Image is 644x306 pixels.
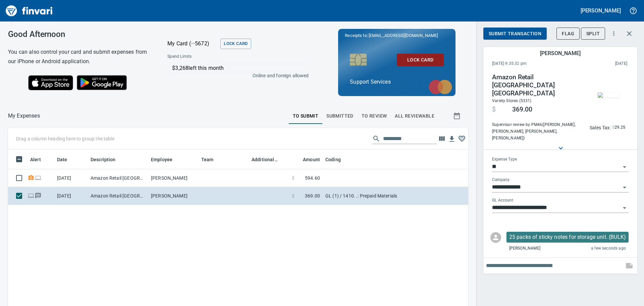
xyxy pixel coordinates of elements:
[437,134,447,144] button: Choose columns to display
[57,156,67,164] span: Date
[581,28,605,40] button: Split
[612,124,626,131] span: AI confidence: 99.0%
[35,176,42,180] span: Online transaction
[489,30,541,38] span: Submit Transaction
[54,187,88,205] td: [DATE]
[368,32,438,39] span: [EMAIL_ADDRESS][DOMAIN_NAME]
[8,47,151,66] h6: You can also control your card and submit expenses from our iPhone or Android application.
[457,134,467,144] button: Column choices favorited. Click to reset to default
[492,122,583,142] span: Supervisor review by: PM46 ([PERSON_NAME], [PERSON_NAME], [PERSON_NAME], [PERSON_NAME])
[621,26,637,42] button: Close transaction
[292,192,294,199] span: $
[492,73,583,97] h4: Amazon Retail [GEOGRAPHIC_DATA] [GEOGRAPHIC_DATA]
[506,232,629,243] div: Click for options
[509,233,626,241] p: 25 packs of sticky notes for storage unit. (BULK)
[591,245,626,252] span: a few seconds ago
[167,40,218,48] p: My Card (···5672)
[556,28,580,40] button: Flag
[8,112,40,120] nav: breadcrumb
[492,60,571,67] span: [DATE] 9:35:32 pm
[492,178,509,182] label: Company
[73,72,131,94] img: Get it on Google Play
[28,176,35,180] span: Receipt Required
[512,105,532,114] span: 369.00
[323,187,490,205] td: GL (1) / 1410. .: Prepaid Materials
[492,198,513,202] label: GL Account
[586,30,600,38] span: Split
[54,169,88,187] td: [DATE]
[220,39,251,49] button: Lock Card
[395,112,434,120] span: All Reviewable
[28,75,73,90] img: Download on the App Store
[509,245,540,252] span: [PERSON_NAME]
[590,124,611,131] p: Sales Tax:
[303,156,320,164] span: Amount
[162,72,309,79] p: Online and foreign allowed
[30,156,41,164] span: Alert
[620,162,629,172] button: Open
[148,187,199,205] td: [PERSON_NAME]
[350,78,444,86] p: Support Services
[581,7,621,14] h5: [PERSON_NAME]
[35,193,42,198] span: Has messages
[88,169,148,187] td: Amazon Retail [GEOGRAPHIC_DATA] [GEOGRAPHIC_DATA]
[362,112,387,120] span: To Review
[571,60,627,67] span: This charge was settled by the merchant and appears on the 2025/10/11 statement.
[326,112,354,120] span: Submitted
[16,135,114,142] p: Drag a column heading here to group the table
[447,134,457,144] button: Download table
[540,50,580,57] h5: [PERSON_NAME]
[425,76,455,98] img: mastercard.svg
[28,193,35,198] span: Online transaction
[151,156,172,164] span: Employee
[598,92,619,98] img: receipts%2Ftapani%2F2025-10-03%2FNEsw9X4wyyOGIebisYSa9hDywWp2__ESIduZxuF0rDXyqIEAIc_2.jpg
[305,175,320,181] span: 594.60
[148,169,199,187] td: [PERSON_NAME]
[88,187,148,205] td: Amazon Retail [GEOGRAPHIC_DATA] [GEOGRAPHIC_DATA]
[621,258,637,274] span: This records your note into the expense
[201,156,222,164] span: Team
[8,30,151,39] h3: Good Afternoon
[294,156,320,164] span: Amount
[293,112,319,120] span: To Submit
[305,192,320,199] span: 369.00
[588,122,627,133] button: Sales Tax:$29.25
[492,157,517,161] label: Expense Type
[620,183,629,192] button: Open
[579,5,623,16] button: [PERSON_NAME]
[325,156,350,164] span: Coding
[345,32,449,39] p: Receipts to:
[612,124,614,131] span: $
[606,26,621,41] button: More
[614,124,626,131] span: 29.25
[4,3,54,19] img: Finvari
[483,28,547,40] button: Submit Transaction
[397,54,444,66] button: Lock Card
[224,40,248,48] span: Lock Card
[402,56,438,64] span: Lock Card
[252,156,286,164] span: Additional Reviewer
[91,156,116,164] span: Description
[172,64,308,72] p: $3,268 left this month
[57,156,76,164] span: Date
[91,156,124,164] span: Description
[252,156,278,164] span: Additional Reviewer
[151,156,181,164] span: Employee
[325,156,341,164] span: Coding
[292,175,294,181] span: $
[492,98,532,103] span: Variety Stores (5331)
[167,53,250,60] span: Spend Limits
[562,30,574,38] span: Flag
[201,156,214,164] span: Team
[8,112,40,120] p: My Expenses
[30,156,50,164] span: Alert
[492,105,496,114] span: $
[620,203,629,213] button: Open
